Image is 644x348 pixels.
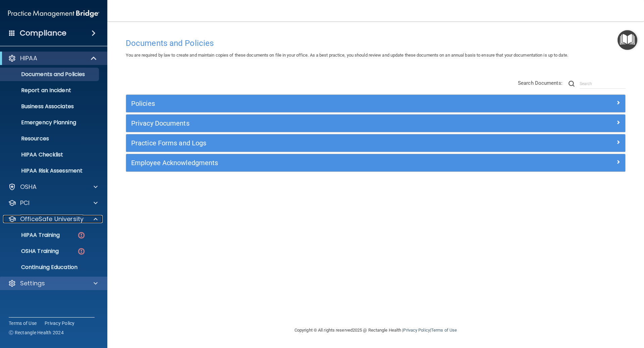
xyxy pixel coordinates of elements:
[131,98,620,109] a: Policies
[8,7,99,20] img: PMB logo
[580,79,626,89] input: Search
[77,231,86,239] img: danger-circle.6113f641.png
[8,215,98,223] a: OfficeSafe University
[20,199,30,207] p: PCI
[4,119,96,126] p: Emergency Planning
[20,279,45,287] p: Settings
[8,199,98,207] a: PCI
[4,135,96,142] p: Resources
[131,159,495,166] h5: Employee Acknowledgments
[8,183,98,191] a: OSHA
[131,100,495,107] h5: Policies
[77,247,86,256] img: danger-circle.6113f641.png
[518,80,562,86] span: Search Documents:
[253,320,498,341] div: Copyright © All rights reserved 2025 @ Rectangle Health | |
[4,232,60,238] p: HIPAA Training
[403,328,430,333] a: Privacy Policy
[20,28,66,38] h4: Compliance
[528,300,636,327] iframe: Drift Widget Chat Controller
[4,71,96,78] p: Documents and Policies
[20,215,84,223] p: OfficeSafe University
[618,30,637,50] button: Open Resource Center
[4,151,96,158] p: HIPAA Checklist
[4,248,59,255] p: OSHA Training
[9,329,64,336] span: Ⓒ Rectangle Health 2024
[126,39,626,48] h4: Documents and Policies
[131,139,495,147] h5: Practice Forms and Logs
[131,157,620,168] a: Employee Acknowledgments
[8,279,98,287] a: Settings
[126,53,568,58] span: You are required by law to create and maintain copies of these documents on file in your office. ...
[431,328,457,333] a: Terms of Use
[131,138,620,148] a: Practice Forms and Logs
[4,167,96,174] p: HIPAA Risk Assessment
[131,120,495,127] h5: Privacy Documents
[131,118,620,129] a: Privacy Documents
[4,87,96,94] p: Report an Incident
[45,320,75,327] a: Privacy Policy
[20,183,37,191] p: OSHA
[20,54,37,62] p: HIPAA
[8,54,97,62] a: HIPAA
[4,103,96,110] p: Business Associates
[569,81,575,87] img: ic-search.3b580494.png
[4,264,96,271] p: Continuing Education
[9,320,37,327] a: Terms of Use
